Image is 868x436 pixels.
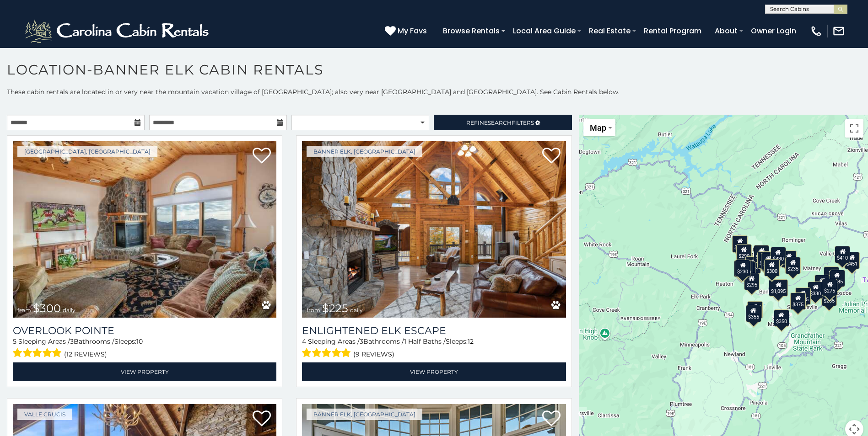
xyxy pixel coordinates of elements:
[639,23,706,39] a: Rental Program
[735,260,750,277] div: $230
[764,259,779,276] div: $300
[584,23,635,39] a: Real Estate
[17,146,157,157] a: [GEOGRAPHIC_DATA], [GEOGRAPHIC_DATA]
[508,23,580,39] a: Local Area Guide
[350,307,363,314] span: daily
[307,409,422,420] a: Banner Elk, [GEOGRAPHIC_DATA]
[253,147,271,166] a: Add to favorites
[736,244,752,261] div: $290
[13,324,276,337] a: Overlook Pointe
[13,141,276,318] a: from $300 daily
[824,266,839,284] div: $400
[17,409,72,420] a: Valle Crucis
[769,279,788,297] div: $1,095
[810,25,823,37] img: phone-regular-white.png
[468,337,474,346] span: 12
[814,275,830,292] div: $400
[307,146,422,157] a: Banner Elk, [GEOGRAPHIC_DATA]
[17,307,31,314] span: from
[844,252,860,269] div: $451
[808,282,823,299] div: $330
[13,337,276,360] div: Sleeping Areas / Bathrooms / Sleeps:
[771,247,786,264] div: $430
[70,337,74,346] span: 3
[33,302,61,315] span: $300
[542,147,561,166] a: Add to favorites
[353,348,394,360] span: (9 reviews)
[835,246,850,263] div: $410
[438,23,504,39] a: Browse Rentals
[746,305,761,322] div: $355
[466,119,534,126] span: Refine Filters
[64,348,107,360] span: (12 reviews)
[773,309,789,327] div: $350
[302,337,306,346] span: 4
[13,141,276,318] img: 1714395339_thumbnail.jpeg
[434,115,571,130] a: RefineSearchFilters
[795,287,811,305] div: $305
[790,292,806,310] div: $375
[740,261,755,278] div: $250
[583,119,615,136] button: Change map style
[23,17,213,45] img: White-1-2.png
[822,279,837,296] div: $275
[542,409,561,429] a: Add to favorites
[732,235,748,253] div: $720
[832,25,845,37] img: mail-regular-white.png
[302,141,566,318] a: from $225 daily
[322,302,348,315] span: $225
[830,270,845,287] div: $485
[757,251,773,269] div: $460
[747,301,763,319] div: $225
[737,260,753,277] div: $300
[821,289,837,306] div: $265
[744,273,759,290] div: $295
[253,409,271,429] a: Add to favorites
[745,256,760,274] div: $424
[590,123,606,133] span: Map
[13,337,16,346] span: 5
[13,362,276,381] a: View Property
[398,25,427,37] span: My Favs
[746,23,801,39] a: Owner Login
[302,324,566,337] a: Enlightened Elk Escape
[63,307,75,314] span: daily
[845,119,863,138] button: Toggle fullscreen view
[710,23,742,39] a: About
[785,257,801,274] div: $235
[781,250,797,268] div: $235
[754,245,769,262] div: $535
[385,25,429,37] a: My Favs
[360,337,363,346] span: 3
[760,253,776,270] div: $570
[302,141,566,318] img: 1714399476_thumbnail.jpeg
[136,337,143,346] span: 10
[307,307,320,314] span: from
[302,362,566,381] a: View Property
[404,337,446,346] span: 1 Half Baths /
[733,260,749,277] div: $305
[488,119,512,126] span: Search
[302,337,566,360] div: Sleeping Areas / Bathrooms / Sleeps:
